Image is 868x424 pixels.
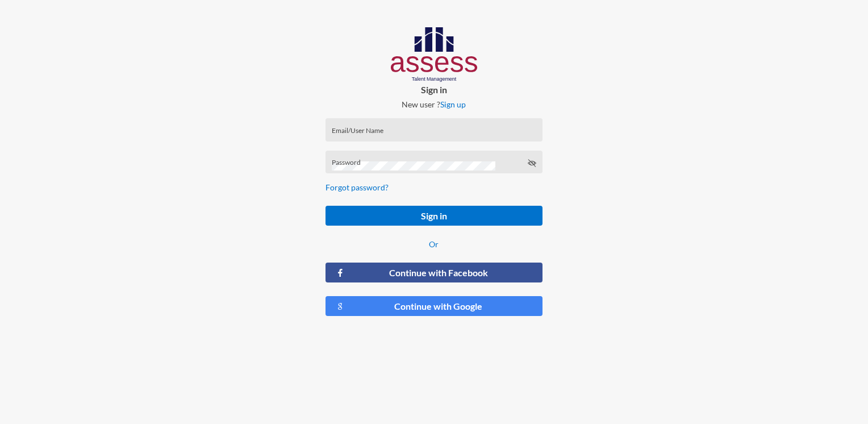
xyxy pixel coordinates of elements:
[325,239,542,249] p: Or
[325,296,542,316] button: Continue with Google
[325,206,542,226] button: Sign in
[316,84,551,95] p: Sign in
[391,27,478,82] img: AssessLogoo.svg
[440,99,466,109] a: Sign up
[325,263,542,282] button: Continue with Facebook
[325,182,389,192] a: Forgot password?
[316,99,551,109] p: New user ?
